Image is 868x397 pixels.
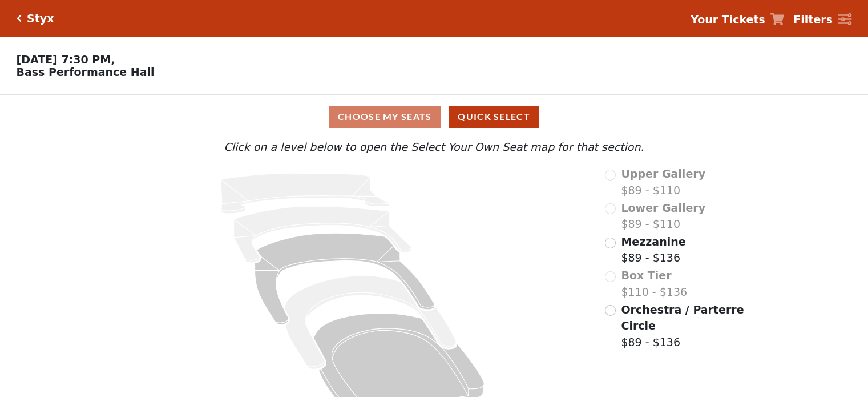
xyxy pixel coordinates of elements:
[621,302,745,351] label: $89 - $136
[621,166,705,198] label: $89 - $110
[27,12,54,25] h5: Styx
[621,269,671,282] span: Box Tier
[449,106,539,128] button: Quick Select
[621,167,705,180] span: Upper Gallery
[116,139,751,155] p: Click on a level below to open the Select Your Own Seat map for that section.
[793,11,851,28] a: Filters
[17,14,22,22] a: Click here to go back to filters
[621,200,705,232] label: $89 - $110
[621,235,685,248] span: Mezzanine
[621,234,685,266] label: $89 - $136
[621,303,744,332] span: Orchestra / Parterre Circle
[793,13,833,26] strong: Filters
[691,11,784,28] a: Your Tickets
[691,13,765,26] strong: Your Tickets
[621,202,705,214] span: Lower Gallery
[234,206,412,263] path: Lower Gallery - Seats Available: 0
[621,267,687,300] label: $110 - $136
[221,173,389,214] path: Upper Gallery - Seats Available: 0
